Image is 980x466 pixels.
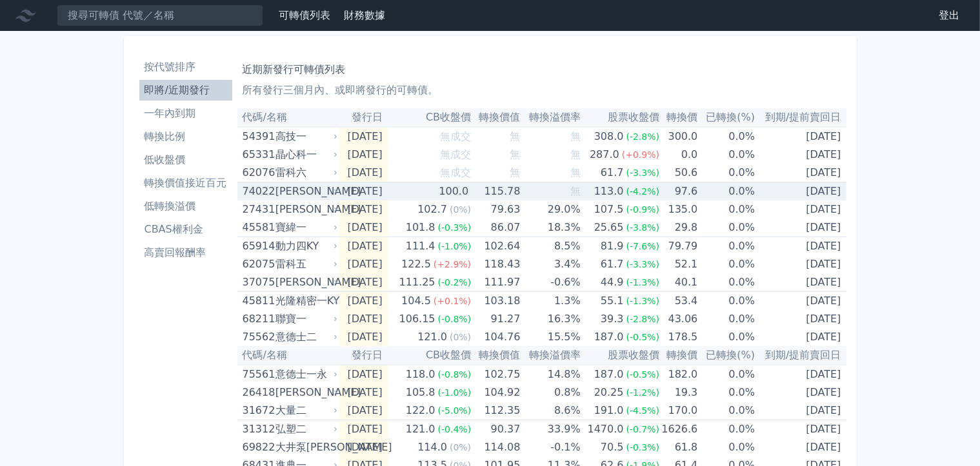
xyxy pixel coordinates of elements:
[592,182,626,200] div: 113.0
[415,438,450,456] div: 114.0
[755,438,846,456] td: [DATE]
[592,218,626,237] div: 25.65
[626,405,660,416] span: (-4.5%)
[275,255,335,273] div: 雷科五
[275,200,335,218] div: [PERSON_NAME]
[438,222,472,233] span: (-0.3%)
[570,148,581,160] span: 無
[755,182,846,201] td: [DATE]
[626,296,660,306] span: (-1.3%)
[471,420,520,439] td: 90.37
[659,438,697,456] td: 61.8
[339,292,387,311] td: [DATE]
[388,108,471,127] th: CB收盤價
[592,402,626,420] div: 191.0
[928,5,970,26] a: 登出
[139,173,232,193] a: 轉換價值接近百元
[243,146,272,164] div: 65331
[440,166,471,179] span: 無成交
[520,365,580,383] td: 14.8%
[139,59,232,75] li: 按代號排序
[275,182,335,200] div: [PERSON_NAME]
[471,218,520,237] td: 86.07
[339,438,387,456] td: [DATE]
[139,57,232,77] a: 按代號排序
[403,383,438,402] div: 105.8
[697,164,755,182] td: 0.0%
[438,241,472,251] span: (-1.0%)
[275,292,335,310] div: 光隆精密一KY
[339,182,387,201] td: [DATE]
[697,255,755,273] td: 0.0%
[403,402,438,420] div: 122.0
[755,273,846,292] td: [DATE]
[139,175,232,191] li: 轉換價值接近百元
[139,245,232,260] li: 高賣回報酬率
[339,420,387,439] td: [DATE]
[626,204,660,215] span: (-0.9%)
[237,346,340,365] th: 代碼/名稱
[626,314,660,324] span: (-2.8%)
[438,369,472,380] span: (-0.8%)
[659,237,697,256] td: 79.79
[436,182,471,200] div: 100.0
[438,387,472,398] span: (-1.0%)
[626,186,660,197] span: (-4.2%)
[755,310,846,328] td: [DATE]
[139,152,232,168] li: 低收盤價
[520,292,580,311] td: 1.3%
[592,200,626,218] div: 107.5
[275,383,335,402] div: [PERSON_NAME]
[520,402,580,420] td: 8.6%
[598,438,626,456] div: 70.5
[471,273,520,292] td: 111.97
[339,127,387,146] td: [DATE]
[339,218,387,237] td: [DATE]
[659,310,697,328] td: 43.06
[755,237,846,256] td: [DATE]
[403,237,438,255] div: 111.4
[520,108,580,127] th: 轉換溢價率
[659,146,697,164] td: 0.0
[403,218,438,237] div: 101.8
[399,292,434,310] div: 104.5
[237,108,340,127] th: 代碼/名稱
[659,292,697,311] td: 53.4
[471,438,520,456] td: 114.08
[339,237,387,256] td: [DATE]
[243,365,272,383] div: 75561
[510,130,520,142] span: 無
[471,310,520,328] td: 91.27
[520,346,580,365] th: 轉換溢價率
[592,383,626,402] div: 20.25
[339,108,387,127] th: 發行日
[139,219,232,240] a: CBAS權利金
[755,346,846,365] th: 到期/提前賣回日
[626,131,660,142] span: (-2.8%)
[471,108,520,127] th: 轉換價值
[339,346,387,365] th: 發行日
[275,310,335,328] div: 聯寶一
[520,438,580,456] td: -0.1%
[697,383,755,402] td: 0.0%
[755,365,846,383] td: [DATE]
[659,365,697,383] td: 182.0
[755,383,846,402] td: [DATE]
[243,200,272,218] div: 27431
[471,346,520,365] th: 轉換價值
[450,332,471,342] span: (0%)
[339,383,387,402] td: [DATE]
[755,255,846,273] td: [DATE]
[471,237,520,256] td: 102.64
[755,108,846,127] th: 到期/提前賣回日
[659,420,697,439] td: 1626.6
[450,204,471,215] span: (0%)
[697,420,755,439] td: 0.0%
[755,127,846,146] td: [DATE]
[626,168,660,178] span: (-3.3%)
[659,164,697,182] td: 50.6
[520,237,580,256] td: 8.5%
[697,127,755,146] td: 0.0%
[697,438,755,456] td: 0.0%
[243,328,272,346] div: 75562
